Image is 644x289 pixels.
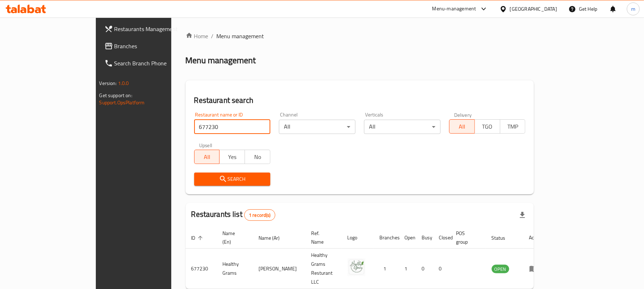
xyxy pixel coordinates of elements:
span: ID [191,234,205,242]
span: Ref. Name [311,229,333,246]
div: Menu-management [432,5,476,13]
span: Status [492,234,515,242]
button: Search [194,173,271,186]
th: Branches [374,227,399,249]
a: Restaurants Management [99,20,203,38]
th: Action [523,227,548,249]
button: Yes [219,150,245,164]
span: OPEN [492,265,509,273]
th: Busy [416,227,433,249]
td: Healthy Grams [217,249,253,289]
label: Delivery [454,112,472,117]
span: POS group [456,229,477,246]
div: All [364,120,441,134]
h2: Restaurants list [191,209,275,221]
div: [GEOGRAPHIC_DATA] [510,5,557,13]
td: 1 [399,249,416,289]
li: / [211,32,214,40]
span: All [197,152,217,162]
span: Yes [222,152,242,162]
span: Get support on: [99,91,132,100]
button: No [245,150,270,164]
span: TGO [478,121,497,132]
span: Menu management [217,32,264,40]
a: Branches [99,38,203,55]
td: 0 [416,249,433,289]
span: Name (Ar) [259,234,289,242]
div: Menu [529,264,542,273]
nav: breadcrumb [186,32,534,40]
span: Restaurants Management [114,25,198,33]
span: No [248,152,267,162]
img: Healthy Grams [348,258,365,276]
button: All [449,119,475,134]
td: 0 [433,249,451,289]
th: Open [399,227,416,249]
th: Logo [342,227,374,249]
span: All [452,121,472,132]
button: TMP [500,119,526,134]
span: Name (En) [223,229,245,246]
div: Export file [514,206,531,224]
span: Version: [99,79,117,88]
button: All [194,150,220,164]
span: TMP [503,121,523,132]
h2: Restaurant search [194,95,526,106]
span: m [631,5,635,13]
a: Support.OpsPlatform [99,98,145,107]
span: Search Branch Phone [114,59,198,68]
div: All [279,120,355,134]
span: 1 record(s) [245,212,275,219]
h2: Menu management [186,55,256,66]
button: TGO [475,119,500,134]
input: Search for restaurant name or ID.. [194,120,271,134]
span: Branches [114,42,198,50]
table: enhanced table [186,227,548,289]
td: Healthy Grams Resturant LLC [306,249,342,289]
th: Closed [433,227,451,249]
td: 1 [374,249,399,289]
span: 1.0.0 [118,79,129,88]
label: Upsell [199,143,212,148]
a: Search Branch Phone [99,55,203,72]
span: Search [200,175,265,184]
td: [PERSON_NAME] [253,249,306,289]
div: Total records count [244,209,275,221]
